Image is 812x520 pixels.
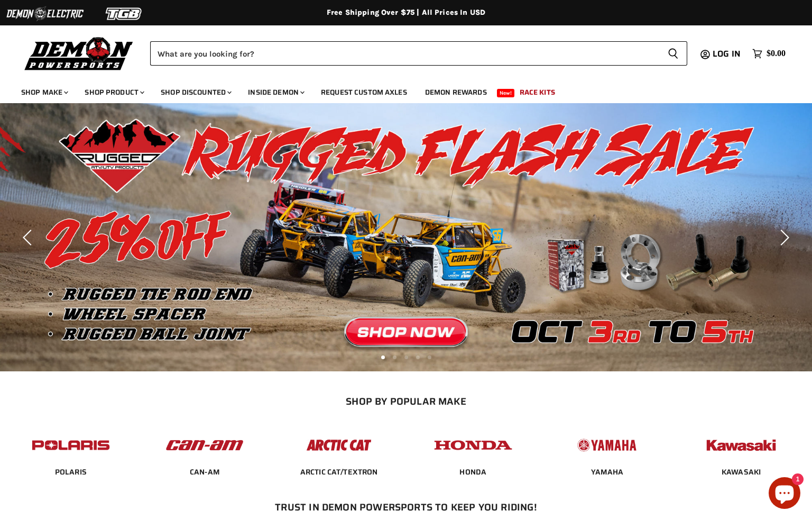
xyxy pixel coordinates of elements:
[417,81,495,103] a: Demon Rewards
[459,467,486,477] a: HONDA
[13,396,799,407] h2: SHOP BY POPULAR MAKE
[747,46,791,61] a: $0.00
[190,467,220,478] span: CAN-AM
[55,467,87,478] span: POLARIS
[150,41,659,66] input: Search
[722,467,761,477] a: KAWASAKI
[190,467,220,477] a: CAN-AM
[659,41,687,66] button: Search
[153,81,238,103] a: Shop Discounted
[459,467,486,478] span: HONDA
[85,4,164,24] img: TGB Logo 2
[566,429,648,461] img: POPULAR_MAKE_logo_5_20258e7f-293c-4aac-afa8-159eaa299126.jpg
[381,355,385,359] li: Page dot 1
[25,501,787,513] h2: Trust In Demon Powersports To Keep You Riding!
[432,429,514,461] img: POPULAR_MAKE_logo_4_4923a504-4bac-4306-a1be-165a52280178.jpg
[713,47,741,60] span: Log in
[313,81,415,103] a: Request Custom Axles
[30,429,112,461] img: POPULAR_MAKE_logo_2_dba48cf1-af45-46d4-8f73-953a0f002620.jpg
[722,467,761,478] span: KAWASAKI
[497,89,515,97] span: New!
[13,77,783,103] ul: Main menu
[298,429,380,461] img: POPULAR_MAKE_logo_3_027535af-6171-4c5e-a9bc-f0eccd05c5d6.jpg
[19,227,40,248] button: Previous
[416,355,420,359] li: Page dot 4
[300,467,378,478] span: ARCTIC CAT/TEXTRON
[512,81,563,103] a: Race Kits
[13,81,75,103] a: Shop Make
[591,467,624,477] a: YAMAHA
[393,355,396,359] li: Page dot 2
[77,81,151,103] a: Shop Product
[163,429,246,461] img: POPULAR_MAKE_logo_1_adc20308-ab24-48c4-9fac-e3c1a623d575.jpg
[765,477,804,512] inbox-online-store-chat: Shopify online store chat
[700,429,782,461] img: POPULAR_MAKE_logo_6_76e8c46f-2d1e-4ecc-b320-194822857d41.jpg
[5,4,85,24] img: Demon Electric Logo 2
[21,34,137,72] img: Demon Powersports
[55,467,87,477] a: POLARIS
[240,81,311,103] a: Inside Demon
[708,49,747,59] a: Log in
[300,467,378,477] a: ARCTIC CAT/TEXTRON
[150,41,687,66] form: Product
[772,227,793,248] button: Next
[591,467,624,478] span: YAMAHA
[404,355,408,359] li: Page dot 3
[428,355,431,359] li: Page dot 5
[767,49,786,59] span: $0.00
